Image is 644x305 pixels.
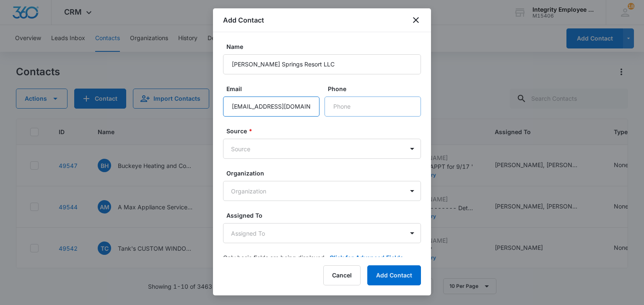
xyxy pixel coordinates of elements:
[226,84,323,93] label: Email
[223,253,326,262] p: Only basic fields are being displayed.
[223,54,421,74] input: Name
[226,211,424,220] label: Assigned To
[367,265,421,285] button: Add Contact
[223,15,264,25] h1: Add Contact
[226,42,424,51] label: Name
[223,97,319,117] input: Email
[325,97,421,117] input: Phone
[226,127,424,135] label: Source
[226,169,424,178] label: Organization
[330,253,403,262] button: Click for Advanced Fields
[323,265,361,285] button: Cancel
[411,15,421,25] button: close
[328,84,424,93] label: Phone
